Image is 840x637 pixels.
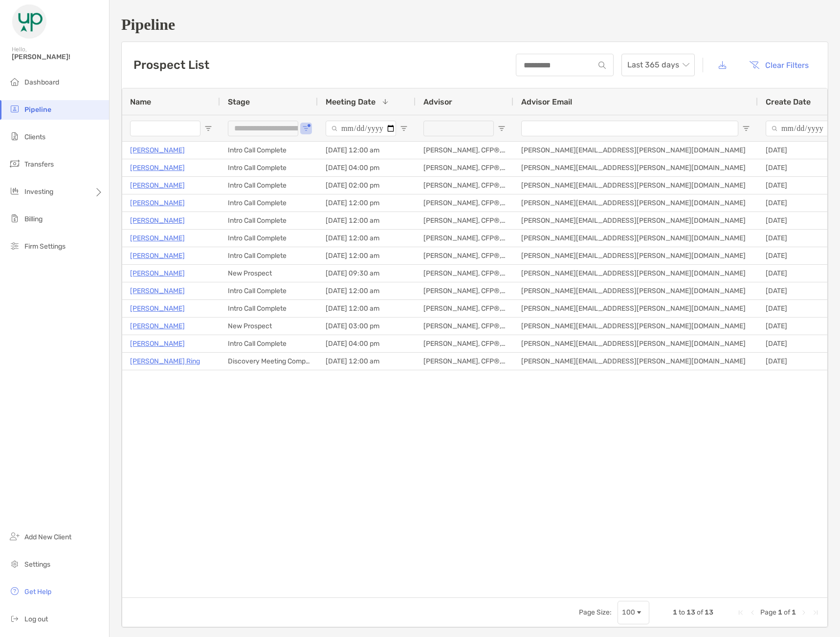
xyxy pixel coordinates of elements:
[130,355,200,367] a: [PERSON_NAME] Ring
[9,185,21,197] img: investing icon
[12,4,47,39] img: Zoe Logo
[24,615,48,623] span: Log out
[579,608,612,616] div: Page Size:
[220,247,318,264] div: Intro Call Complete
[416,212,513,229] div: [PERSON_NAME], CFP®, MSF
[318,194,416,212] div: [DATE] 12:00 pm
[760,608,776,616] span: Page
[416,282,513,299] div: [PERSON_NAME], CFP®, MSF
[24,106,51,114] span: Pipeline
[24,160,54,169] span: Transfers
[318,282,416,299] div: [DATE] 12:00 am
[220,265,318,282] div: New Prospect
[416,247,513,264] div: [PERSON_NAME], CFP®, MSF
[130,179,185,191] p: [PERSON_NAME]
[618,601,649,624] div: Page Size
[24,588,51,596] span: Get Help
[130,338,185,350] a: [PERSON_NAME]
[318,353,416,370] div: [DATE] 12:00 am
[318,247,416,264] div: [DATE] 12:00 am
[742,125,750,132] button: Open Filter Menu
[9,240,21,252] img: firm-settings icon
[133,58,209,72] h3: Prospect List
[416,177,513,194] div: [PERSON_NAME], CFP®, MSF
[318,177,416,194] div: [DATE] 02:00 pm
[513,318,758,335] div: [PERSON_NAME][EMAIL_ADDRESS][PERSON_NAME][DOMAIN_NAME]
[416,230,513,247] div: [PERSON_NAME], CFP®, MSF
[24,133,45,141] span: Clients
[220,177,318,194] div: Intro Call Complete
[220,282,318,299] div: Intro Call Complete
[130,232,185,244] a: [PERSON_NAME]
[318,142,416,159] div: [DATE] 12:00 am
[220,300,318,317] div: Intro Call Complete
[679,608,685,616] span: to
[673,608,677,616] span: 1
[220,335,318,352] div: Intro Call Complete
[513,335,758,352] div: [PERSON_NAME][EMAIL_ADDRESS][PERSON_NAME][DOMAIN_NAME]
[302,125,310,132] button: Open Filter Menu
[598,62,606,69] img: input icon
[130,144,185,156] a: [PERSON_NAME]
[792,608,796,616] span: 1
[416,318,513,335] div: [PERSON_NAME], CFP®, MSF
[130,121,200,136] input: Name Filter Input
[416,300,513,317] div: [PERSON_NAME], CFP®, MSF
[130,320,185,332] a: [PERSON_NAME]
[686,608,695,616] span: 13
[204,125,212,132] button: Open Filter Menu
[130,162,185,174] a: [PERSON_NAME]
[318,300,416,317] div: [DATE] 12:00 am
[513,212,758,229] div: [PERSON_NAME][EMAIL_ADDRESS][PERSON_NAME][DOMAIN_NAME]
[220,212,318,229] div: Intro Call Complete
[400,125,408,132] button: Open Filter Menu
[318,265,416,282] div: [DATE] 09:30 am
[24,242,66,251] span: Firm Settings
[9,130,21,142] img: clients icon
[513,142,758,159] div: [PERSON_NAME][EMAIL_ADDRESS][PERSON_NAME][DOMAIN_NAME]
[220,142,318,159] div: Intro Call Complete
[220,230,318,247] div: Intro Call Complete
[130,97,151,106] span: Name
[9,531,21,542] img: add_new_client icon
[130,197,185,209] a: [PERSON_NAME]
[130,285,185,297] a: [PERSON_NAME]
[130,250,185,262] a: [PERSON_NAME]
[766,121,836,136] input: Create Date Filter Input
[513,265,758,282] div: [PERSON_NAME][EMAIL_ADDRESS][PERSON_NAME][DOMAIN_NAME]
[24,188,53,196] span: Investing
[220,353,318,370] div: Discovery Meeting Complete
[416,335,513,352] div: [PERSON_NAME], CFP®, MSF
[627,54,689,76] span: Last 365 days
[737,609,745,616] div: First Page
[9,585,21,597] img: get-help icon
[812,609,819,616] div: Last Page
[228,97,250,106] span: Stage
[220,194,318,212] div: Intro Call Complete
[423,97,452,106] span: Advisor
[800,609,808,616] div: Next Page
[24,78,59,86] span: Dashboard
[513,194,758,212] div: [PERSON_NAME][EMAIL_ADDRESS][PERSON_NAME][DOMAIN_NAME]
[9,76,21,87] img: dashboard icon
[416,265,513,282] div: [PERSON_NAME], CFP®, MSF
[130,214,185,227] a: [PERSON_NAME]
[9,613,21,624] img: logout icon
[9,103,21,115] img: pipeline icon
[24,560,50,569] span: Settings
[130,302,185,315] a: [PERSON_NAME]
[705,608,713,616] span: 13
[749,609,756,616] div: Previous Page
[220,159,318,176] div: Intro Call Complete
[326,97,376,106] span: Meeting Date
